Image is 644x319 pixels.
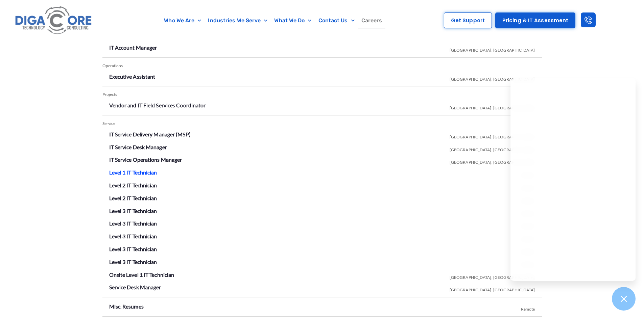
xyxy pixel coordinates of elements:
[109,131,191,137] a: IT Service Delivery Manager (MSP)
[102,61,542,71] div: Operations
[109,246,157,252] a: Level 3 IT Technician
[450,72,535,84] span: [GEOGRAPHIC_DATA], [GEOGRAPHIC_DATA]
[127,13,420,28] nav: Menu
[444,12,492,28] a: Get Support
[109,182,157,188] a: Level 2 IT Technician
[450,129,535,142] span: [GEOGRAPHIC_DATA], [GEOGRAPHIC_DATA]
[271,13,315,28] a: What We Do
[109,259,157,265] a: Level 3 IT Technician
[495,12,575,28] a: Pricing & IT Assessment
[109,271,174,278] a: Onsite Level 1 IT Technician
[358,13,386,28] a: Careers
[102,119,542,129] div: Service
[13,3,94,38] img: Digacore logo 1
[109,303,144,310] a: Misc. Resumes
[109,195,157,201] a: Level 2 IT Technician
[510,78,636,281] iframe: Chatgenie Messenger
[109,284,161,290] a: Service Desk Manager
[161,13,205,28] a: Who We Are
[315,13,358,28] a: Contact Us
[109,44,157,51] a: IT Account Manager
[102,90,542,100] div: Projects
[109,73,156,80] a: Executive Assistant
[450,270,535,283] span: [GEOGRAPHIC_DATA], [GEOGRAPHIC_DATA]
[502,18,568,23] span: Pricing & IT Assessment
[450,282,535,295] span: [GEOGRAPHIC_DATA], [GEOGRAPHIC_DATA]
[109,102,206,108] a: Vendor and IT Field Services Coordinator
[109,233,157,239] a: Level 3 IT Technician
[109,144,167,150] a: IT Service Desk Manager
[450,43,535,55] span: [GEOGRAPHIC_DATA], [GEOGRAPHIC_DATA]
[521,301,535,314] span: Remote
[450,100,535,113] span: [GEOGRAPHIC_DATA], [GEOGRAPHIC_DATA]
[109,156,182,163] a: IT Service Operations Manager
[450,155,535,167] span: [GEOGRAPHIC_DATA], [GEOGRAPHIC_DATA]
[450,142,535,155] span: [GEOGRAPHIC_DATA], [GEOGRAPHIC_DATA]
[205,13,271,28] a: Industries We Serve
[451,18,485,23] span: Get Support
[109,220,157,227] a: Level 3 IT Technician
[109,208,157,214] a: Level 3 IT Technician
[109,169,157,176] a: Level 1 IT Technician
